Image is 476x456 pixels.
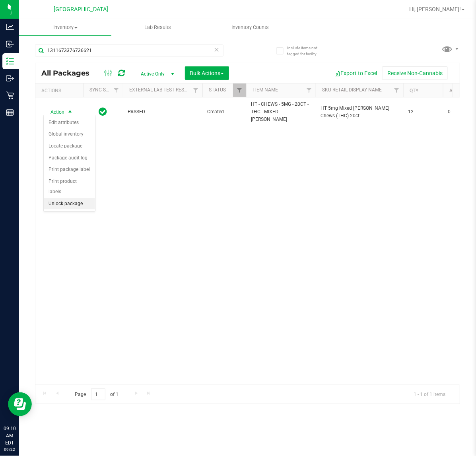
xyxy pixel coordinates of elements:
[321,105,398,120] span: HT 5mg Mixed [PERSON_NAME] Chews (THC) 20ct
[449,88,473,93] a: Available
[6,91,14,99] inline-svg: Retail
[111,19,204,36] a: Lab Results
[204,19,296,36] a: Inventory Counts
[189,83,202,97] a: Filter
[390,83,403,97] a: Filter
[4,446,16,452] p: 09/22
[409,6,461,12] span: Hi, [PERSON_NAME]!
[128,108,198,116] span: PASSED
[6,109,14,116] inline-svg: Reports
[214,45,220,55] span: Clear
[44,117,95,129] li: Edit attributes
[44,198,95,210] li: Unlock package
[233,83,246,97] a: Filter
[44,164,95,176] li: Print package label
[68,388,125,401] span: Page of 1
[382,66,448,80] button: Receive Non-Cannabis
[129,87,192,93] a: External Lab Test Result
[303,83,316,97] a: Filter
[41,69,97,78] span: All Packages
[221,24,280,31] span: Inventory Counts
[6,74,14,82] inline-svg: Outbound
[8,392,32,416] iframe: Resource center
[35,45,223,56] input: Search Package ID, Item Name, SKU, Lot or Part Number...
[41,88,80,93] div: Actions
[54,6,109,13] span: [GEOGRAPHIC_DATA]
[251,101,311,124] span: HT - CHEWS - 5MG - 20CT - THC - MIXED [PERSON_NAME]
[253,87,278,93] a: Item Name
[6,57,14,65] inline-svg: Inventory
[329,66,382,80] button: Export to Excel
[410,88,418,93] a: Qty
[44,176,95,198] li: Print product labels
[408,108,438,116] span: 12
[110,83,123,97] a: Filter
[43,107,65,118] span: Action
[190,70,224,76] span: Bulk Actions
[134,24,182,31] span: Lab Results
[65,107,75,118] span: select
[44,152,95,164] li: Package audit log
[407,388,452,400] span: 1 - 1 of 1 items
[4,425,16,446] p: 09:10 AM EDT
[209,87,226,93] a: Status
[185,66,229,80] button: Bulk Actions
[99,106,107,117] span: In Sync
[322,87,382,93] a: Sku Retail Display Name
[6,40,14,48] inline-svg: Inbound
[287,45,327,57] span: Include items not tagged for facility
[207,108,241,116] span: Created
[91,388,105,401] input: 1
[44,128,95,140] li: Global inventory
[19,19,111,36] a: Inventory
[44,140,95,152] li: Locate package
[19,24,111,31] span: Inventory
[89,87,120,93] a: Sync Status
[6,23,14,31] inline-svg: Analytics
